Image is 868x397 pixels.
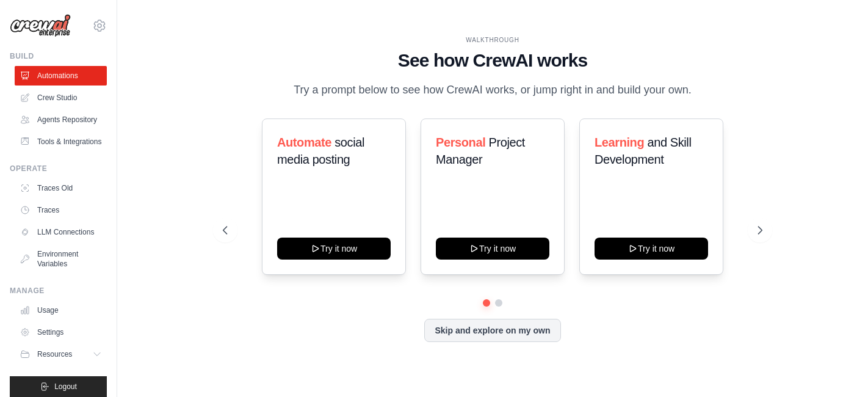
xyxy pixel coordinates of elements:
[15,110,107,129] a: Agents Repository
[277,136,331,149] span: Automate
[15,344,107,364] button: Resources
[277,238,391,260] button: Try it now
[15,244,107,274] a: Environment Variables
[288,81,698,99] p: Try a prompt below to see how CrewAI works, or jump right in and build your own.
[424,319,560,342] button: Skip and explore on my own
[10,14,71,37] img: Logo
[15,88,107,107] a: Crew Studio
[15,66,107,86] a: Automations
[595,136,644,149] span: Learning
[807,338,868,397] iframe: Chat Widget
[10,286,107,296] div: Manage
[15,178,107,198] a: Traces Old
[15,222,107,242] a: LLM Connections
[15,132,107,151] a: Tools & Integrations
[595,238,708,260] button: Try it now
[10,376,107,397] button: Logout
[15,322,107,342] a: Settings
[436,136,525,166] span: Project Manager
[223,35,763,45] div: WALKTHROUGH
[10,51,107,61] div: Build
[54,382,77,392] span: Logout
[15,200,107,220] a: Traces
[277,136,364,166] span: social media posting
[10,164,107,173] div: Operate
[436,238,549,260] button: Try it now
[37,349,72,359] span: Resources
[436,136,485,149] span: Personal
[223,49,763,71] h1: See how CrewAI works
[15,300,107,320] a: Usage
